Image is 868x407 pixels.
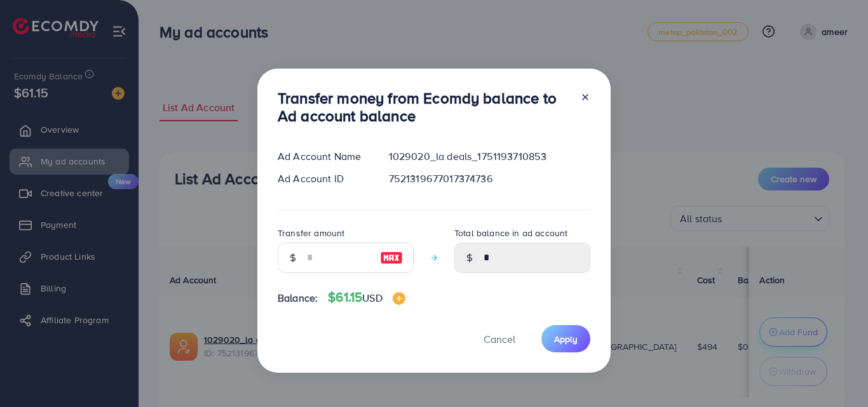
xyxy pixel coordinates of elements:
[278,291,318,305] span: Balance:
[328,290,405,305] h4: $61.15
[468,325,531,352] button: Cancel
[380,250,403,265] img: image
[554,333,578,345] span: Apply
[814,350,858,397] iframe: Chat
[268,171,379,186] div: Ad Account ID
[278,227,344,239] label: Transfer amount
[362,291,382,305] span: USD
[393,292,405,305] img: image
[484,332,515,346] span: Cancel
[541,325,590,352] button: Apply
[379,171,600,186] div: 7521319677017374736
[268,149,379,164] div: Ad Account Name
[454,227,567,239] label: Total balance in ad account
[379,149,600,164] div: 1029020_la deals_1751193710853
[278,89,570,126] h3: Transfer money from Ecomdy balance to Ad account balance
